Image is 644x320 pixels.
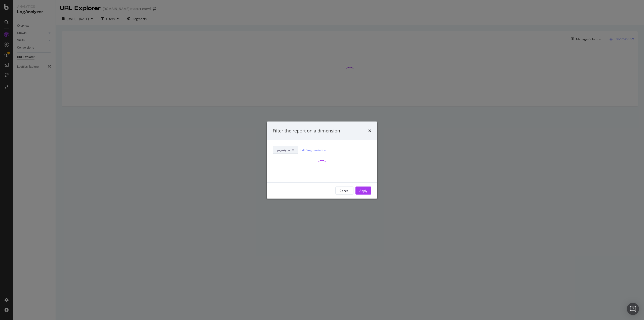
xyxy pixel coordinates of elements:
[273,146,298,154] button: pagetype
[300,147,326,153] a: Edit Segmentation
[355,187,371,195] button: Apply
[359,188,367,193] div: Apply
[627,303,639,315] div: Open Intercom Messenger
[267,121,377,199] div: modal
[340,188,349,193] div: Cancel
[277,148,290,152] span: pagetype
[335,187,353,195] button: Cancel
[273,127,340,134] div: Filter the report on a dimension
[368,127,371,134] div: times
